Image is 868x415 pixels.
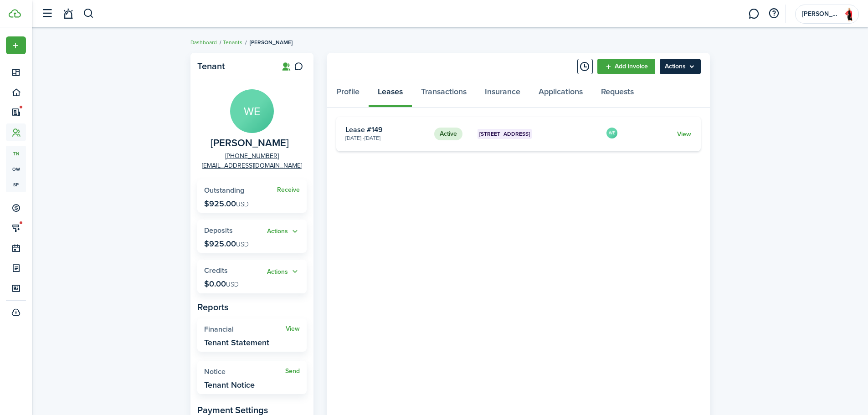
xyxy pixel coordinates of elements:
[202,161,302,170] a: [EMAIL_ADDRESS][DOMAIN_NAME]
[529,80,592,108] a: Applications
[286,325,300,333] a: View
[204,380,255,389] widget-stats-description: Tenant Notice
[267,266,300,277] button: Actions
[327,80,369,108] a: Profile
[225,151,279,161] a: [PHONE_NUMBER]
[197,300,307,314] panel-main-subtitle: Reports
[267,226,300,237] button: Open menu
[204,185,244,195] span: Outstanding
[204,225,233,236] span: Deposits
[345,126,427,134] card-title: Lease #149
[230,89,274,133] avatar-text: WE
[285,368,300,375] a: Send
[267,226,300,237] button: Actions
[476,80,529,108] a: Insurance
[277,186,300,194] a: Receive
[597,59,655,74] a: Add invoice
[250,38,293,46] span: [PERSON_NAME]
[660,59,701,74] button: Open menu
[204,199,249,208] p: $925.00
[59,2,77,26] a: Notifications
[345,134,427,142] card-description: [DATE] - [DATE]
[745,2,762,26] a: Messaging
[83,6,94,21] button: Search
[479,130,530,138] span: [STREET_ADDRESS]
[677,129,691,139] a: View
[190,38,217,46] a: Dashboard
[6,146,26,161] a: tn
[197,61,270,72] panel-main-title: Tenant
[204,325,286,333] widget-stats-title: Financial
[6,161,26,177] a: ow
[226,280,239,289] span: USD
[211,138,289,149] span: Willis Ellis
[204,368,285,376] widget-stats-title: Notice
[6,177,26,192] a: sp
[236,240,249,249] span: USD
[412,80,476,108] a: Transactions
[6,36,26,54] button: Open menu
[204,279,239,288] p: $0.00
[236,200,249,209] span: USD
[577,59,593,74] button: Timeline
[204,239,249,248] p: $925.00
[38,5,56,22] button: Open sidebar
[766,6,781,21] button: Open resource center
[204,338,269,347] widget-stats-description: Tenant Statement
[9,9,21,18] img: TenantCloud
[267,266,300,277] button: Open menu
[592,80,643,108] a: Requests
[434,128,462,140] status: Active
[204,265,228,276] span: Credits
[802,11,838,17] span: Angela
[842,7,857,21] img: Angela
[223,38,242,46] a: Tenants
[660,59,701,74] menu-btn: Actions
